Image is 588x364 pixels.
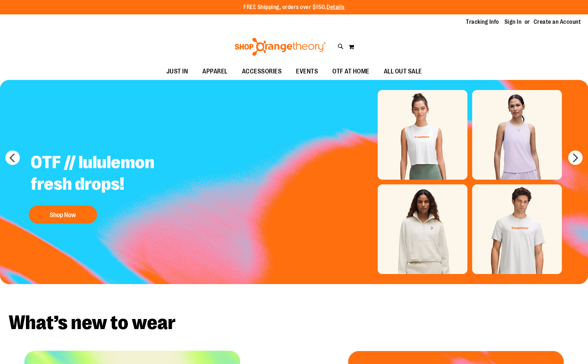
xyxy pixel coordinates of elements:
h2: What’s new to wear [9,313,579,333]
img: Shop Orangetheory [234,38,327,56]
span: JUST IN [166,63,188,80]
p: FREE Shipping, orders over $150. [243,3,345,12]
h2: OTF // lululemon fresh drops! [25,146,204,202]
button: prev [5,150,20,165]
span: OTF AT HOME [332,63,369,80]
button: next [568,150,583,165]
a: Tracking Info [466,18,499,26]
span: ALL OUT SALE [384,63,422,80]
span: EVENTS [296,63,318,80]
span: APPAREL [202,63,228,80]
span: ACCESSORIES [242,63,282,80]
a: Sign In [504,18,522,26]
a: OTF // lululemon fresh drops! Shop Now [25,146,204,227]
a: Details [327,4,345,10]
a: Create an Account [534,18,581,26]
button: Shop Now [29,206,97,224]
